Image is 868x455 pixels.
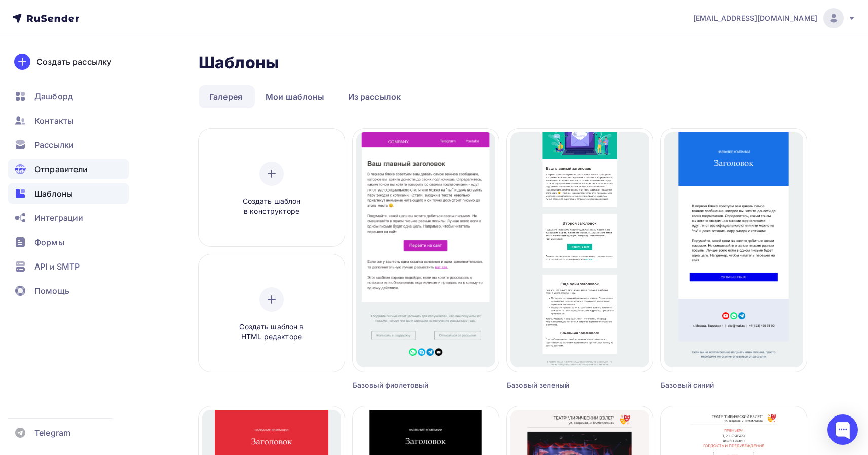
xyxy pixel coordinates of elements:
[693,13,817,23] span: [EMAIL_ADDRESS][DOMAIN_NAME]
[223,322,320,343] span: Создать шаблон в HTML редакторе
[34,90,73,102] span: Дашборд
[8,86,129,106] a: Дашборд
[8,159,129,179] a: Отправители
[34,139,74,151] span: Рассылки
[223,196,320,217] span: Создать шаблон в конструкторе
[353,380,462,390] div: Базовый фиолетовый
[8,232,129,252] a: Формы
[34,115,73,127] span: Контакты
[337,85,412,108] a: Из рассылок
[36,56,111,68] div: Создать рассылку
[34,163,88,175] span: Отправители
[34,187,73,200] span: Шаблоны
[693,8,856,28] a: [EMAIL_ADDRESS][DOMAIN_NAME]
[661,380,770,390] div: Базовый синий
[34,212,83,224] span: Интеграции
[8,110,129,131] a: Контакты
[199,53,279,73] h2: Шаблоны
[507,380,616,390] div: Базовый зеленый
[8,183,129,204] a: Шаблоны
[34,236,64,248] span: Формы
[34,427,70,439] span: Telegram
[8,135,129,155] a: Рассылки
[255,85,335,108] a: Мои шаблоны
[34,260,80,273] span: API и SMTP
[34,285,69,297] span: Помощь
[199,85,253,108] a: Галерея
